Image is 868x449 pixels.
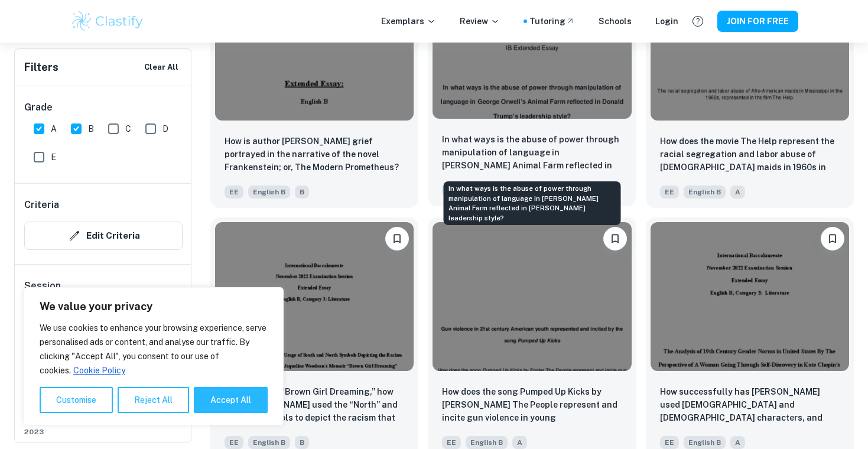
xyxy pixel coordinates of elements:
[603,227,627,250] button: Please log in to bookmark exemplars
[24,198,59,212] h6: Criteria
[442,385,622,425] p: How does the song Pumped Up Kicks by Foster The People represent and incite gun violence in young...
[40,387,113,413] button: Customise
[660,186,679,199] span: EE
[433,222,631,371] img: English B EE example thumbnail: How does the song Pumped Up Kicks by Fos
[51,122,57,135] span: A
[660,385,840,425] p: How successfully has Kate Chopin used male and female characters, and symbols and imagery through...
[660,436,679,449] span: EE
[684,186,726,199] span: English B
[688,11,708,31] button: Help and Feedback
[460,15,500,28] p: Review
[70,9,145,33] img: Clastify logo
[655,15,678,28] a: Login
[730,186,745,199] span: A
[118,387,189,413] button: Reject All
[442,133,622,173] p: In what ways is the abuse of power through manipulation of language in George Orwell’s Animal Far...
[215,222,414,371] img: English B EE example thumbnail: In her memoir “Brown Girl Dreaming,” how
[24,427,183,437] span: 2023
[529,15,575,28] a: Tutoring
[599,15,632,28] a: Schools
[442,436,461,449] span: EE
[141,58,181,76] button: Clear All
[295,436,309,449] span: B
[717,11,798,32] button: JOIN FOR FREE
[24,222,183,250] button: Edit Criteria
[248,186,290,199] span: English B
[24,287,284,425] div: We value your privacy
[194,387,268,413] button: Accept All
[385,227,409,250] button: Please log in to bookmark exemplars
[40,300,268,314] p: We value your privacy
[821,227,844,250] button: Please log in to bookmark exemplars
[466,436,508,449] span: English B
[162,122,168,135] span: D
[730,436,745,449] span: A
[125,122,131,135] span: C
[88,122,94,135] span: B
[24,59,58,76] h6: Filters
[295,186,309,199] span: B
[51,151,56,164] span: E
[24,100,183,115] h6: Grade
[660,135,840,175] p: How does the movie The Help represent the racial segregation and labor abuse of Afro-American mai...
[381,15,436,28] p: Exemplars
[651,222,849,371] img: English B EE example thumbnail: How successfully has Kate Chopin used m
[225,135,404,174] p: How is author Mary Shelley’s grief portrayed in the narrative of the novel Frankenstein; or, The ...
[512,436,527,449] span: A
[24,279,183,302] h6: Session
[684,436,726,449] span: English B
[444,181,621,225] div: In what ways is the abuse of power through manipulation of language in [PERSON_NAME] Animal Farm ...
[248,436,290,449] span: English B
[225,186,243,199] span: EE
[225,385,404,425] p: In her memoir “Brown Girl Dreaming,” how has Jacqueline Woodson used the “North” and “South” symb...
[225,436,243,449] span: EE
[40,321,268,378] p: We use cookies to enhance your browsing experience, serve personalised ads or content, and analys...
[73,365,126,376] a: Cookie Policy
